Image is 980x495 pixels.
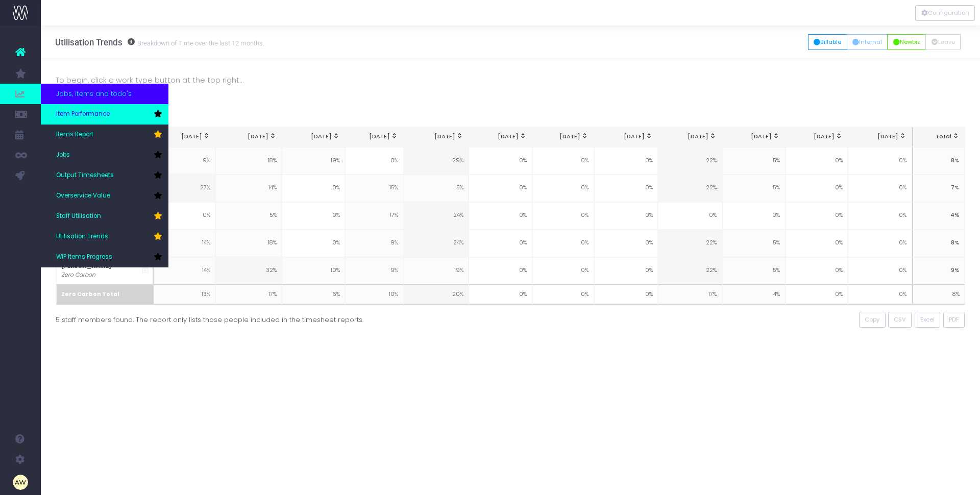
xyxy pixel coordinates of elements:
a: Jobs [41,145,168,165]
td: 0% [532,284,595,305]
div: [DATE] [409,133,463,141]
div: [DATE] [287,133,340,141]
td: 0% [469,230,532,257]
td: 7% [912,175,965,202]
td: 17% [215,284,282,305]
td: 0% [594,230,658,257]
th: Nov 25: activate to sort column ascending [594,127,658,147]
td: 0% [282,230,345,257]
td: 4% [912,202,965,230]
td: 0% [848,257,912,285]
td: 0% [786,257,848,285]
span: Output Timesheets [56,171,114,180]
td: 5% [722,147,786,175]
div: [DATE] [664,133,717,141]
th: Mar 26: activate to sort column ascending [848,127,912,147]
td: 24% [404,202,469,230]
td: 22% [658,147,722,175]
td: 0% [154,202,216,230]
button: Leave [925,34,961,50]
td: 0% [469,202,532,230]
p: To begin, click a work type button at the top right... [56,74,966,86]
div: 5 staff members found. The report only lists those people included in the timesheet reports. [56,312,503,325]
td: 0% [786,230,848,257]
th: Dec 25: activate to sort column ascending [658,127,722,147]
td: 8% [912,147,965,175]
a: Items Report [41,125,168,145]
td: 13% [154,284,216,305]
button: CSV [888,312,912,328]
td: 9% [154,147,216,175]
span: Utilisation Trends [56,232,108,241]
td: 0% [469,147,532,175]
td: 18% [215,230,282,257]
div: [DATE] [537,133,589,141]
img: images/default_profile_image.png [13,475,28,490]
th: Sep 25: activate to sort column ascending [469,127,532,147]
td: 22% [658,175,722,202]
button: Copy [859,312,886,328]
td: 15% [345,175,403,202]
th: May 25: activate to sort column ascending [215,127,282,147]
td: 14% [154,230,216,257]
td: 0% [345,147,403,175]
span: Copy [865,315,879,324]
td: 14% [154,257,216,285]
td: 0% [848,284,912,305]
td: 0% [848,175,912,202]
h3: Utilisation Trends [55,37,264,47]
th: Oct 25: activate to sort column ascending [532,127,595,147]
td: 22% [658,257,722,285]
td: 14% [215,175,282,202]
td: 0% [469,284,532,305]
div: Vertical button group [915,5,975,21]
th: Feb 26: activate to sort column ascending [786,127,848,147]
a: Item Performance [41,104,168,125]
button: Billable [808,34,847,50]
button: Configuration [915,5,975,21]
td: 20% [404,284,469,305]
td: 32% [215,257,282,285]
td: 0% [658,202,722,230]
td: 0% [532,175,595,202]
th: Apr 25: activate to sort column ascending [154,127,216,147]
td: 4% [722,284,786,305]
a: Output Timesheets [41,165,168,186]
td: 29% [404,147,469,175]
td: 0% [594,257,658,285]
th: Aug 25: activate to sort column ascending [404,127,469,147]
span: PDF [949,315,959,324]
td: 9% [912,257,965,285]
small: Breakdown of Time over the last 12 months. [135,37,264,47]
td: 5% [722,257,786,285]
span: Staff Utilisation [56,212,101,221]
th: Total: activate to sort column ascending [912,127,965,147]
button: Newbiz [887,34,926,50]
td: 0% [594,202,658,230]
td: 0% [848,230,912,257]
h3: Heatmap [56,107,966,116]
a: WIP Items Progress [41,247,168,267]
button: PDF [943,312,965,328]
i: Zero Carbon [61,271,95,279]
button: Excel [915,312,941,328]
td: 0% [532,147,595,175]
a: Staff Utilisation [41,206,168,227]
td: 0% [786,284,848,305]
td: 17% [658,284,722,305]
div: [DATE] [351,133,398,141]
a: Utilisation Trends [41,227,168,247]
td: 19% [282,147,345,175]
button: Internal [847,34,888,50]
span: Items Report [56,130,93,139]
span: WIP Items Progress [56,253,112,262]
td: 5% [722,230,786,257]
span: Jobs [56,151,70,160]
td: 10% [282,257,345,285]
div: [DATE] [791,133,842,141]
div: [DATE] [853,133,906,141]
td: 8% [912,230,965,257]
div: [DATE] [727,133,780,141]
td: 0% [469,257,532,285]
td: 0% [282,202,345,230]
